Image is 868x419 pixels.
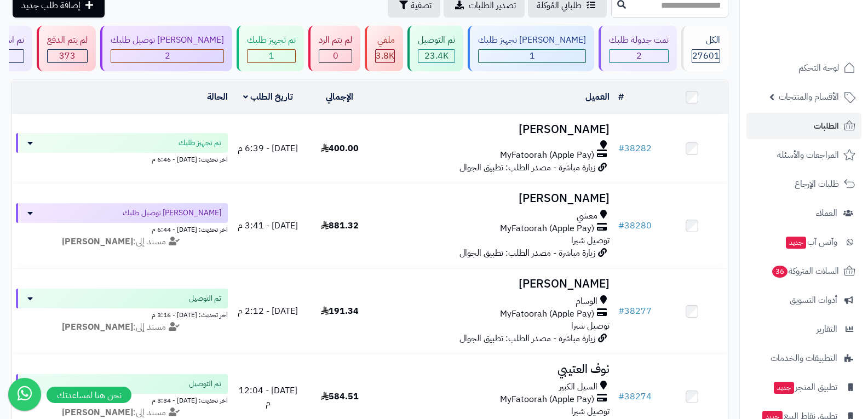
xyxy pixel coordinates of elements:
[326,90,353,104] a: الإجمالي
[16,153,228,164] div: اخر تحديث: [DATE] - 6:46 م
[459,332,595,345] span: زيارة مباشرة - مصدر الطلب: تطبيق الجوال
[48,50,87,62] div: 373
[785,234,837,250] span: وآتس آب
[189,293,221,304] span: تم التوصيل
[585,90,610,104] a: العميل
[790,292,837,308] span: أدوات التسويق
[618,390,624,403] span: #
[239,384,297,410] span: [DATE] - 12:04 م
[424,49,449,62] span: 23.4K
[247,34,296,47] div: تم تجهيز طلبك
[16,223,228,234] div: اخر تحديث: [DATE] - 6:44 م
[618,305,624,318] span: #
[816,205,837,221] span: العملاء
[746,142,861,168] a: المراجعات والأسئلة
[375,34,395,47] div: ملغي
[618,219,652,232] a: #38280
[500,308,594,320] span: MyFatoorah (Apple Pay)
[500,149,594,162] span: MyFatoorah (Apple Pay)
[576,295,597,308] span: الوسام
[405,26,465,71] a: تم التوصيل 23.4K
[189,378,221,389] span: تم التوصيل
[795,176,839,192] span: طلبات الإرجاع
[380,363,610,376] h3: نوف العتيبي
[8,321,236,334] div: مسند إلى:
[774,382,794,394] span: جديد
[111,34,224,47] div: [PERSON_NAME] توصيل طلبك
[165,49,170,62] span: 2
[618,90,624,104] a: #
[692,49,720,62] span: 27601
[746,345,861,371] a: التطبيقات والخدمات
[746,113,861,139] a: الطلبات
[98,26,234,71] a: [PERSON_NAME] توصيل طلبك 2
[269,49,274,62] span: 1
[62,406,133,419] strong: [PERSON_NAME]
[771,351,837,366] span: التطبيقات والخدمات
[234,26,306,71] a: تم تجهيز طلبك 1
[746,171,861,197] a: طلبات الإرجاع
[459,246,595,260] span: زيارة مباشرة - مصدر الطلب: تطبيق الجوال
[207,90,228,104] a: الحالة
[465,26,596,71] a: [PERSON_NAME] تجهيز طلبك 1
[418,34,455,47] div: تم التوصيل
[746,316,861,342] a: التقارير
[321,142,359,155] span: 400.00
[238,142,298,155] span: [DATE] - 6:39 م
[500,222,594,235] span: MyFatoorah (Apple Pay)
[618,390,652,403] a: #38274
[321,390,359,403] span: 584.51
[692,34,720,47] div: الكل
[746,374,861,400] a: تطبيق المتجرجديد
[380,123,610,136] h3: [PERSON_NAME]
[243,90,293,104] a: تاريخ الطلب
[618,142,652,155] a: #38282
[746,200,861,226] a: العملاء
[111,50,223,62] div: 2
[47,34,88,47] div: لم يتم الدفع
[571,319,610,332] span: توصيل شبرا
[62,320,133,334] strong: [PERSON_NAME]
[333,49,338,62] span: 0
[123,208,221,219] span: [PERSON_NAME] توصيل طلبك
[636,49,642,62] span: 2
[8,236,236,248] div: مسند إلى:
[773,380,837,395] span: تطبيق المتجر
[559,381,597,393] span: السيل الكبير
[571,405,610,418] span: توصيل شبرا
[779,89,839,105] span: الأقسام والمنتجات
[679,26,731,71] a: الكل27601
[577,210,597,222] span: معشي
[35,26,98,71] a: لم يتم الدفع 373
[817,322,837,337] span: التقارير
[746,258,861,284] a: السلات المتروكة36
[771,263,839,279] span: السلات المتروكة
[321,305,359,318] span: 191.34
[376,49,394,62] span: 3.8K
[59,49,76,62] span: 373
[814,118,839,134] span: الطلبات
[16,308,228,320] div: اخر تحديث: [DATE] - 3:16 م
[777,147,839,163] span: المراجعات والأسئلة
[319,34,352,47] div: لم يتم الرد
[794,31,858,54] img: logo-2.png
[609,34,669,47] div: تمت جدولة طلبك
[306,26,363,71] a: لم يتم الرد 0
[618,305,652,318] a: #38277
[746,229,861,255] a: وآتس آبجديد
[248,50,295,62] div: 1
[746,55,861,81] a: لوحة التحكم
[610,50,668,62] div: 2
[500,393,594,406] span: MyFatoorah (Apple Pay)
[459,161,595,174] span: زيارة مباشرة - مصدر الطلب: تطبيق الجوال
[618,142,624,155] span: #
[478,34,586,47] div: [PERSON_NAME] تجهيز طلبك
[571,234,610,247] span: توصيل شبرا
[418,50,455,62] div: 23389
[238,305,298,318] span: [DATE] - 2:12 م
[321,219,359,232] span: 881.32
[380,278,610,290] h3: [PERSON_NAME]
[238,219,298,232] span: [DATE] - 3:41 م
[8,406,236,419] div: مسند إلى:
[319,50,352,62] div: 0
